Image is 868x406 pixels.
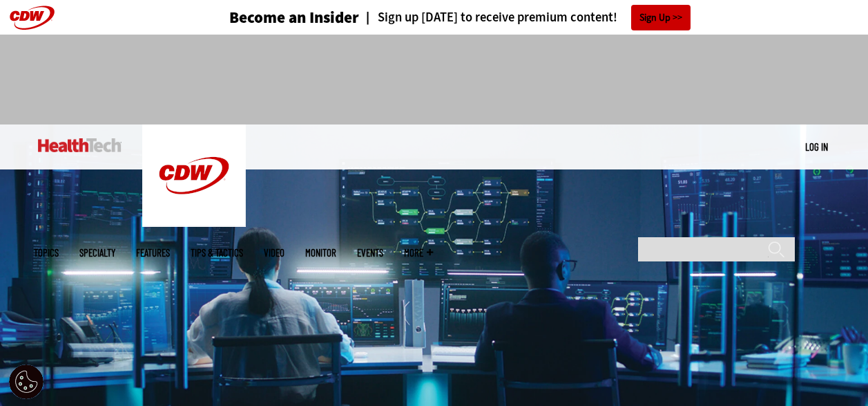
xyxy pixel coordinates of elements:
[9,365,44,399] button: Open Preferences
[357,248,383,258] a: Events
[177,10,359,26] a: Become an Insider
[229,10,359,26] h3: Become an Insider
[9,365,44,399] div: Cookie Settings
[191,248,243,258] a: Tips & Tactics
[79,248,115,258] span: Specialty
[183,48,686,111] iframe: advertisement
[38,138,122,152] img: Home
[142,216,246,230] a: CDW
[631,5,691,30] a: Sign Up
[359,11,617,24] a: Sign up [DATE] to receive premium content!
[404,248,433,258] span: More
[805,140,828,154] div: User menu
[34,248,59,258] span: Topics
[136,248,170,258] a: Features
[805,140,828,153] a: Log in
[305,248,336,258] a: MonITor
[264,248,284,258] a: Video
[142,124,246,227] img: Home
